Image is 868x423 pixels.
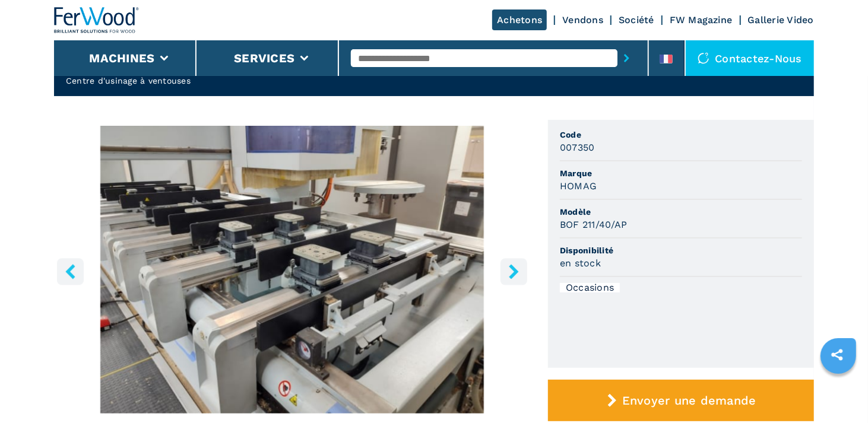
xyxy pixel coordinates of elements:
[560,179,597,193] h3: HOMAG
[89,51,154,65] button: Machines
[622,393,756,408] span: Envoyer une demande
[698,52,709,64] img: Contactez-nous
[748,14,815,26] a: Gallerie Video
[500,258,527,285] button: right-button
[670,14,733,26] a: FW Magazine
[57,258,84,285] button: left-button
[548,380,814,421] button: Envoyer une demande
[617,44,636,72] button: submit-button
[619,14,654,26] a: Société
[562,14,603,26] a: Vendons
[686,40,815,76] div: Contactez-nous
[54,7,140,33] img: Ferwood
[560,283,620,292] div: Occasions
[560,256,601,270] h3: en stock
[492,9,547,30] a: Achetons
[560,244,802,256] span: Disponibilité
[818,370,859,414] iframe: Chat
[560,167,802,179] span: Marque
[560,218,627,231] h3: BOF 211/40/AP
[54,126,530,414] img: Centre d'usinage à ventouses HOMAG BOF 211/40/AP
[822,340,852,370] a: sharethis
[560,206,802,218] span: Modèle
[54,126,530,414] div: Go to Slide 7
[560,141,595,154] h3: 007350
[234,51,294,65] button: Services
[66,75,250,87] h2: Centre d'usinage à ventouses
[560,129,802,141] span: Code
